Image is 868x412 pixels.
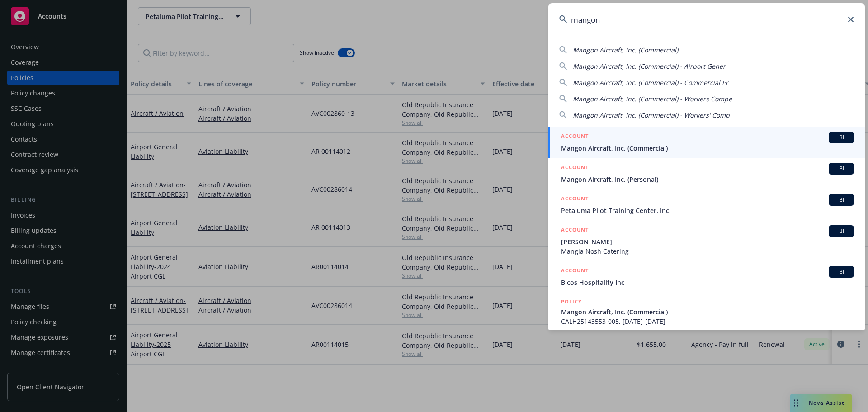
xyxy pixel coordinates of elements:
h5: ACCOUNT [561,194,589,205]
h5: ACCOUNT [561,163,589,174]
span: BI [832,133,850,142]
h5: ACCOUNT [561,225,589,236]
span: Mangon Aircraft, Inc. (Personal) [561,175,854,184]
a: ACCOUNTBIPetaluma Pilot Training Center, Inc. [548,189,865,220]
a: ACCOUNTBI[PERSON_NAME]Mangia Nosh Catering [548,220,865,261]
span: BI [832,227,850,235]
span: BI [832,165,850,173]
h5: ACCOUNT [561,266,589,277]
span: CALH25143553-005, [DATE]-[DATE] [561,317,854,326]
h5: POLICY [561,297,582,306]
input: Search... [548,3,865,36]
span: Petaluma Pilot Training Center, Inc. [561,206,854,215]
span: Bicos Hospitality Inc [561,278,854,287]
span: [PERSON_NAME] [561,237,854,246]
span: Mangon Aircraft, Inc. (Commercial) - Airport Gener [573,62,726,71]
span: Mangon Aircraft, Inc. (Commercial) - Commercial Pr [573,78,728,87]
span: Mangon Aircraft, Inc. (Commercial) - Workers Compe [573,95,732,103]
a: POLICYMangon Aircraft, Inc. (Commercial)CALH25143553-005, [DATE]-[DATE] [548,292,865,331]
a: ACCOUNTBIMangon Aircraft, Inc. (Commercial) [548,127,865,158]
span: Mangon Aircraft, Inc. (Commercial) [561,143,854,153]
span: Mangon Aircraft, Inc. (Commercial) - Workers' Comp [573,111,730,119]
span: BI [832,268,850,276]
h5: ACCOUNT [561,132,589,142]
a: ACCOUNTBIBicos Hospitality Inc [548,261,865,292]
a: ACCOUNTBIMangon Aircraft, Inc. (Personal) [548,158,865,189]
span: BI [832,196,850,204]
span: Mangon Aircraft, Inc. (Commercial) [573,46,678,54]
span: Mangon Aircraft, Inc. (Commercial) [561,307,854,317]
span: Mangia Nosh Catering [561,246,854,256]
